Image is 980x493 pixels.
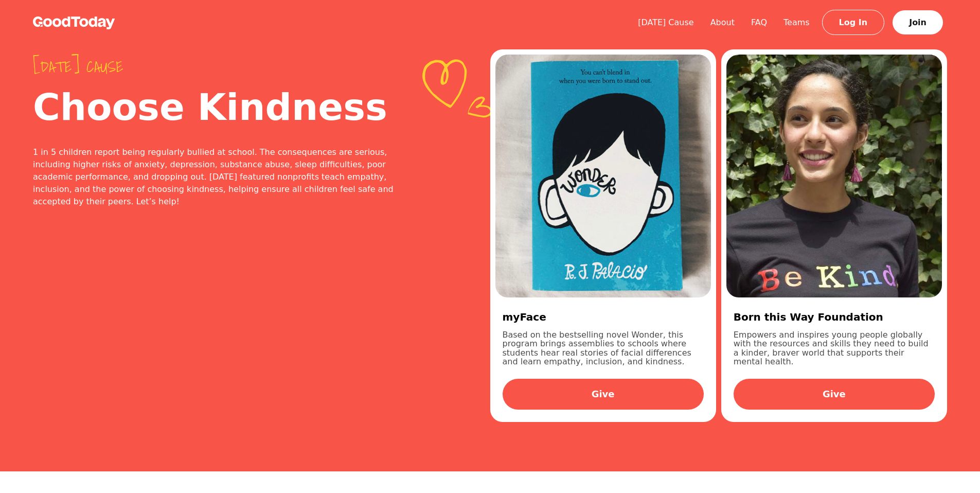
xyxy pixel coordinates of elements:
a: Teams [775,17,818,27]
h3: myFace [503,310,704,324]
a: Join [893,10,943,34]
span: [DATE] cause [33,58,408,76]
a: Log In [822,10,885,35]
h3: Born this Way Foundation [734,310,935,324]
a: About [702,17,743,27]
a: Give [503,379,704,410]
p: Based on the bestselling novel Wonder, this program brings assemblies to schools where students h... [503,330,704,366]
img: 090420134221Email%20Template%20-%20CharityA.jpg [726,55,942,297]
img: 36f8d9a5-ddd5-4cde-a938-880ab6d9a29e.jpg [495,55,711,297]
a: Give [734,379,935,410]
h2: Choose Kindness [33,89,408,126]
p: Empowers and inspires young people globally with the resources and skills they need to build a ki... [734,330,935,366]
a: FAQ [743,17,775,27]
div: 1 in 5 children report being regularly bullied at school. The consequences are serious, including... [33,146,408,208]
img: GoodToday [33,16,115,29]
a: [DATE] Cause [630,17,702,27]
